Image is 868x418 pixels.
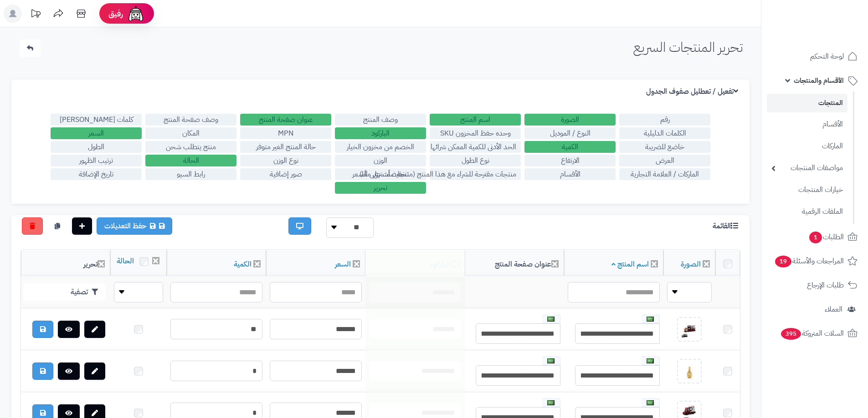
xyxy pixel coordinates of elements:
a: مواصفات المنتجات [767,158,847,178]
label: النوع / الموديل [524,127,616,139]
label: الماركات / العلامة التجارية [619,168,710,180]
label: الكلمات الدليلية [619,127,710,139]
label: رقم [619,114,710,126]
label: تحرير [335,182,426,194]
a: خيارات المنتجات [767,180,847,200]
a: الكمية [234,259,252,270]
span: المراجعات والأسئلة [774,255,844,267]
h1: تحرير المنتجات السريع [633,40,743,55]
img: العربية [547,400,555,405]
h3: تفعيل / تعطليل صفوف الجدول [646,87,740,96]
span: طلبات الإرجاع [807,279,844,292]
label: منتجات مقترحة للشراء مع هذا المنتج (منتجات تُشترى معًا) [430,168,521,180]
label: الباركود [335,127,426,139]
img: العربية [547,358,555,363]
img: العربية [547,317,555,322]
label: الارتفاع [524,155,616,166]
label: MPN [240,127,331,139]
a: تحديثات المنصة [24,5,47,25]
a: الطلبات1 [767,226,863,248]
a: المنتجات [767,94,847,112]
h3: القائمة [713,222,740,231]
span: السلات المتروكة [780,327,844,340]
a: المراجعات والأسئلة19 [767,250,863,272]
span: الأقسام والمنتجات [794,74,844,87]
span: 395 [781,328,801,340]
img: العربية [647,358,654,363]
img: ai-face.png [127,5,145,23]
label: نوع الطول [430,155,521,166]
a: حفظ التعديلات [97,217,172,235]
label: ترتيب الظهور [51,155,142,166]
label: منتج يتطلب شحن [145,141,236,153]
span: لوحة التحكم [810,50,844,63]
label: كلمات [PERSON_NAME] [51,114,142,126]
a: طلبات الإرجاع [767,274,863,296]
label: السعر [51,127,142,139]
label: الحد الأدنى للكمية الممكن شرائها [430,141,521,153]
span: الطلبات [808,231,844,243]
label: الخصم من مخزون الخيار [335,141,426,153]
a: الماركات [767,136,847,156]
a: الباركود [429,259,450,270]
label: حالة المنتج الغير متوفر [240,141,331,153]
a: السلات المتروكة395 [767,322,863,344]
label: الأقسام [524,168,616,180]
a: الصورة [681,259,701,270]
label: تخفيضات على السعر [335,168,426,180]
label: صور إضافية [240,168,331,180]
label: وصف صفحة المنتج [145,114,236,126]
img: العربية [647,400,654,405]
label: الطول [51,141,142,153]
label: وصف المنتج [335,114,426,126]
span: رفيق [108,8,123,19]
label: وحده حفظ المخزون SKU [430,127,521,139]
img: العربية [647,317,654,322]
span: العملاء [825,303,842,316]
label: اسم المنتج [430,114,521,126]
label: نوع الوزن [240,155,331,166]
a: السعر [335,259,351,270]
a: الحالة [117,256,134,267]
button: تصفية [23,283,105,301]
label: رابط السيو [145,168,236,180]
label: خاضع للضريبة [619,141,710,153]
label: عنوان صفحة المنتج [240,114,331,126]
a: الأقسام [767,115,847,134]
a: لوحة التحكم [767,45,863,67]
a: الملفات الرقمية [767,202,847,222]
a: اسم المنتج [611,259,649,270]
label: الوزن [335,155,426,166]
label: تاريخ الإضافة [51,168,142,180]
label: الكمية [524,141,616,153]
span: 1 [809,232,822,243]
th: تحرير [21,250,110,276]
label: الصورة [524,114,616,126]
label: الحالة [145,155,236,166]
span: 19 [775,256,791,267]
label: المكان [145,127,236,139]
label: العرض [619,155,710,166]
th: عنوان صفحة المنتج [465,250,564,276]
a: العملاء [767,298,863,320]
